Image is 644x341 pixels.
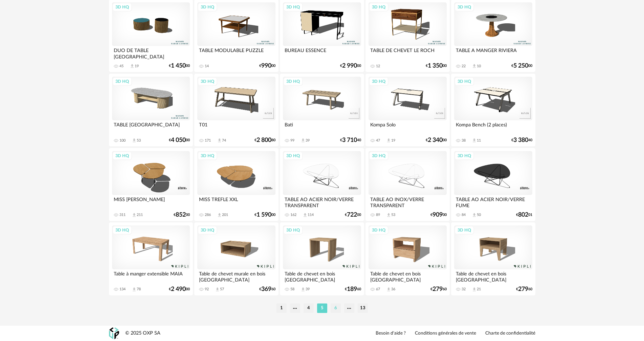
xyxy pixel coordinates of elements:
[369,195,446,209] div: TABLE AO INOX/VERRE TRANSPARENT
[451,222,535,295] a: 3D HQ Table de chevet en bois [GEOGRAPHIC_DATA] 32 Download icon 21 €27960
[283,3,303,11] div: 3D HQ
[280,148,364,221] a: 3D HQ TABLE AO ACIER NOIR/VERRE TRANSPARENT 162 Download icon 114 €72200
[257,213,271,217] span: 1 590
[169,287,190,292] div: € 00
[426,64,447,68] div: € 00
[306,138,310,143] div: 39
[454,3,474,11] div: 3D HQ
[222,138,226,143] div: 74
[347,213,357,217] span: 722
[472,213,477,218] span: Download icon
[454,77,474,86] div: 3D HQ
[222,213,228,217] div: 201
[261,287,271,292] span: 369
[194,222,278,295] a: 3D HQ Table de chevet murale en bois [GEOGRAPHIC_DATA] 92 Download icon 57 €36960
[369,120,446,134] div: Kompa Solo
[345,287,361,292] div: € 60
[283,195,361,209] div: TABLE AO ACIER NOIR/VERRE TRANSPARENT
[254,213,275,217] div: € 00
[415,331,476,337] a: Conditions générales de vente
[283,151,303,160] div: 3D HQ
[290,213,296,217] div: 162
[205,138,211,143] div: 171
[132,287,137,292] span: Download icon
[518,213,528,217] span: 802
[119,138,126,143] div: 100
[280,74,364,147] a: 3D HQ Bati 99 Download icon 39 €3 71040
[369,77,388,86] div: 3D HQ
[301,287,306,292] span: Download icon
[426,138,447,143] div: € 00
[220,287,224,292] div: 57
[259,64,275,68] div: € 00
[428,64,443,68] span: 1 350
[171,138,186,143] span: 4 050
[174,213,190,217] div: € 00
[462,138,466,143] div: 38
[119,213,126,217] div: 311
[516,287,532,292] div: € 60
[454,151,474,160] div: 3D HQ
[386,287,391,292] span: Download icon
[369,151,388,160] div: 3D HQ
[462,287,466,292] div: 32
[511,64,532,68] div: € 00
[112,77,132,86] div: 3D HQ
[462,213,466,217] div: 84
[197,195,275,209] div: MISS TREFLE XXL
[485,331,535,337] a: Charte de confidentialité
[303,213,308,218] span: Download icon
[472,287,477,292] span: Download icon
[369,3,388,11] div: 3D HQ
[513,64,528,68] span: 5 250
[391,213,395,217] div: 53
[511,138,532,143] div: € 40
[290,287,294,292] div: 58
[125,330,160,337] div: © 2025 OXP SA
[194,74,278,147] a: 3D HQ T01 171 Download icon 74 €2 80080
[477,138,481,143] div: 11
[215,287,220,292] span: Download icon
[112,120,190,134] div: TABLE [GEOGRAPHIC_DATA]
[169,138,190,143] div: € 00
[477,287,481,292] div: 21
[137,138,141,143] div: 53
[342,64,357,68] span: 2 990
[365,148,449,221] a: 3D HQ TABLE AO INOX/VERRE TRANSPARENT 89 Download icon 53 €90900
[513,138,528,143] span: 3 380
[197,269,275,283] div: Table de chevet murale en bois [GEOGRAPHIC_DATA]
[430,213,447,217] div: € 00
[112,269,190,283] div: Table à manger extensible MAIA
[283,120,361,134] div: Bati
[454,195,532,209] div: TABLE AO ACIER NOIR/VERRE FUME
[301,138,306,143] span: Download icon
[340,138,361,143] div: € 40
[345,213,361,217] div: € 00
[304,303,314,313] li: 4
[132,213,137,218] span: Download icon
[386,213,391,218] span: Download icon
[451,74,535,147] a: 3D HQ Kompa Bench (2 places) 38 Download icon 11 €3 38040
[283,269,361,283] div: Table de chevet en bois [GEOGRAPHIC_DATA]
[119,64,124,69] div: 45
[169,64,190,68] div: € 00
[257,138,271,143] span: 2 800
[369,46,446,59] div: TABLE DE CHEVET LE ROCH
[197,120,275,134] div: T01
[516,213,532,217] div: € 01
[194,148,278,221] a: 3D HQ MISS TREFLE XXL 286 Download icon 201 €1 59000
[290,138,294,143] div: 99
[205,287,209,292] div: 92
[386,138,391,143] span: Download icon
[217,138,222,143] span: Download icon
[376,213,380,217] div: 89
[283,77,303,86] div: 3D HQ
[376,287,380,292] div: 67
[454,46,532,59] div: TABLE A MANGER RIVIERA
[391,287,395,292] div: 36
[171,64,186,68] span: 1 450
[176,213,186,217] span: 852
[109,148,193,221] a: 3D HQ MISS [PERSON_NAME] 311 Download icon 211 €85200
[369,226,388,235] div: 3D HQ
[306,287,310,292] div: 39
